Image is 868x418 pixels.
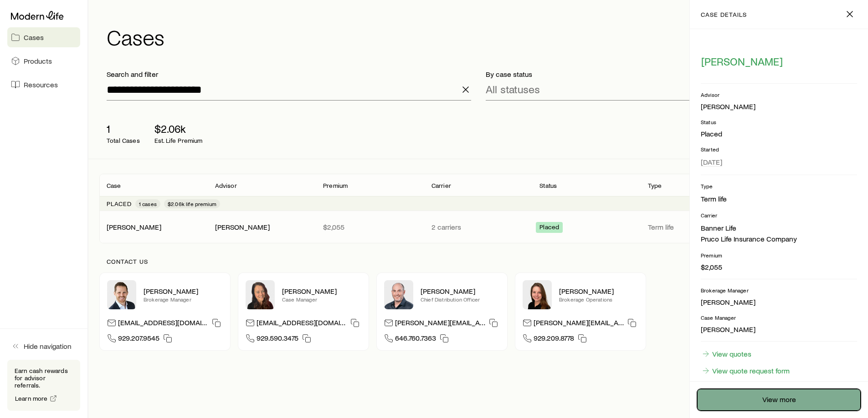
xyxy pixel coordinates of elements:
[395,333,436,346] span: 646.760.7363
[107,26,857,48] h1: Cases
[539,182,557,189] p: Status
[395,318,485,330] p: [PERSON_NAME][EMAIL_ADDRESS][DOMAIN_NAME]
[215,222,270,232] div: [PERSON_NAME]
[24,56,52,65] span: Products
[24,342,72,351] span: Hide navigation
[144,287,223,296] p: [PERSON_NAME]
[701,146,857,153] p: Started
[215,182,237,189] p: Advisor
[701,11,747,18] p: case details
[139,200,157,207] span: 1 cases
[154,122,203,135] p: $2.06k
[257,333,298,346] span: 929.590.3475
[154,137,203,144] p: Est. Life Premium
[701,222,857,233] li: Banner Life
[7,51,80,71] a: Products
[118,318,208,330] p: [EMAIL_ADDRESS][DOMAIN_NAME]
[282,287,361,296] p: [PERSON_NAME]
[701,91,857,98] p: Advisor
[107,222,161,232] div: [PERSON_NAME]
[523,280,552,309] img: Ellen Wall
[7,27,80,47] a: Cases
[701,349,752,359] a: View quotes
[7,336,80,356] button: Hide navigation
[323,182,348,189] p: Premium
[107,122,140,135] p: 1
[15,395,48,402] span: Learn more
[323,222,417,232] p: $2,055
[107,200,132,207] p: Placed
[701,366,790,376] a: View quote request form
[701,233,857,244] li: Pruco Life Insurance Company
[534,333,574,346] span: 929.209.8778
[107,70,471,79] p: Search and filter
[246,280,275,309] img: Abby McGuigan
[697,389,861,411] a: View more
[384,280,413,309] img: Dan Pierson
[701,287,857,294] p: Brokerage Manager
[701,252,857,259] p: Premium
[539,223,559,233] span: Placed
[7,360,80,411] div: Earn cash rewards for advisor referrals.Learn more
[701,157,722,166] span: [DATE]
[421,296,500,303] p: Chief Distribution Officer
[7,75,80,95] a: Resources
[559,287,638,296] p: [PERSON_NAME]
[107,137,140,144] p: Total Cases
[701,314,857,321] p: Case Manager
[107,222,161,231] a: [PERSON_NAME]
[257,318,347,330] p: [EMAIL_ADDRESS][DOMAIN_NAME]
[559,296,638,303] p: Brokerage Operations
[24,80,58,89] span: Resources
[144,296,223,303] p: Brokerage Manager
[107,280,136,309] img: Nick Weiler
[431,182,451,189] p: Carrier
[648,222,742,232] p: Term life
[648,182,662,189] p: Type
[168,200,216,207] span: $2.06k life premium
[282,296,361,303] p: Case Manager
[107,182,121,189] p: Case
[486,83,540,96] p: All statuses
[486,70,850,79] p: By case status
[701,325,857,334] p: [PERSON_NAME]
[534,318,624,330] p: [PERSON_NAME][EMAIL_ADDRESS][DOMAIN_NAME]
[431,222,525,232] p: 2 carriers
[701,212,857,219] p: Carrier
[107,258,850,265] p: Contact us
[24,33,44,42] span: Cases
[701,297,857,307] p: [PERSON_NAME]
[701,193,857,204] li: Term life
[701,182,857,190] p: Type
[701,129,857,138] p: Placed
[15,367,73,389] p: Earn cash rewards for advisor referrals.
[99,174,857,243] div: Client cases
[701,55,783,68] span: [PERSON_NAME]
[701,262,857,272] p: $2,055
[701,102,755,111] div: [PERSON_NAME]
[421,287,500,296] p: [PERSON_NAME]
[701,55,783,69] button: [PERSON_NAME]
[118,333,159,346] span: 929.207.9545
[701,118,857,126] p: Status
